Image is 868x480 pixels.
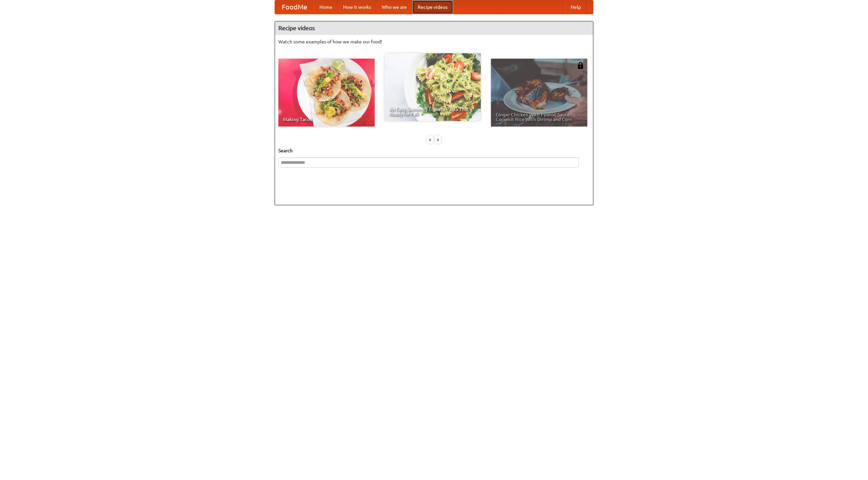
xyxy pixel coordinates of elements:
a: FoodMe [275,0,314,14]
a: Making Tacos [278,59,375,127]
a: Who we are [376,0,412,14]
h5: Search [278,147,590,154]
div: » [435,135,441,144]
div: « [427,135,433,144]
a: How it works [338,0,376,14]
h4: Recipe videos [275,21,593,35]
a: Home [314,0,338,14]
a: Help [565,0,586,14]
img: 483408.png [577,62,584,69]
p: Watch some examples of how we make our food! [278,38,590,45]
a: Recipe videos [412,0,453,14]
span: An Easy, Summery Tomato Pasta That's Ready for Fall [389,107,476,116]
a: An Easy, Summery Tomato Pasta That's Ready for Fall [384,53,481,121]
span: Making Tacos [283,117,370,122]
